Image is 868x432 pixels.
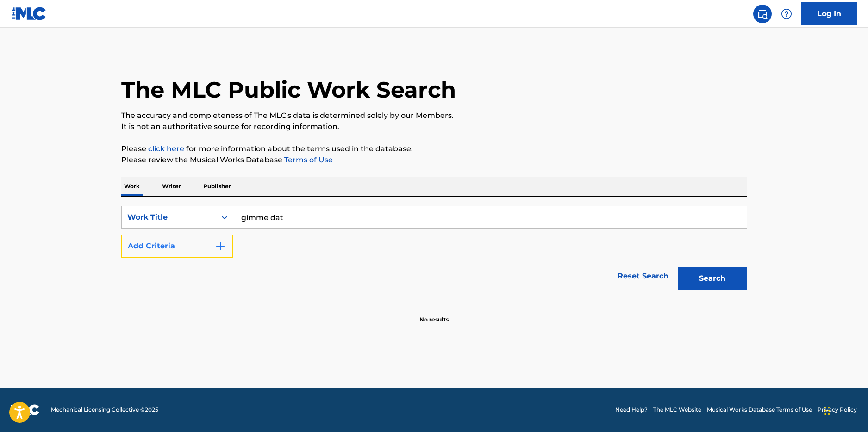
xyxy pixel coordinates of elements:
div: Work Title [127,212,211,223]
a: Terms of Use [282,155,333,164]
img: logo [11,404,40,415]
a: Reset Search [613,266,673,286]
iframe: Chat Widget [822,388,868,432]
p: Publisher [200,177,234,196]
img: MLC Logo [11,7,47,20]
span: Mechanical Licensing Collective © 2025 [51,406,158,414]
a: The MLC Website [653,406,701,414]
a: Public Search [753,5,772,23]
p: Work [121,177,143,196]
div: Drag [824,397,830,425]
div: Help [777,5,796,23]
h1: The MLC Public Work Search [121,76,456,104]
p: No results [419,304,449,324]
img: 9d2ae6d4665cec9f34b9.svg [215,241,226,252]
img: search [757,8,768,19]
form: Search Form [121,206,747,295]
button: Search [678,267,747,290]
p: The accuracy and completeness of The MLC's data is determined solely by our Members. [121,110,747,121]
a: click here [148,144,184,153]
button: Add Criteria [121,235,233,258]
img: help [781,8,792,19]
p: Please review the Musical Works Database [121,154,747,166]
a: Privacy Policy [818,406,857,414]
p: It is not an authoritative source for recording information. [121,121,747,132]
a: Log In [801,2,857,25]
p: Please for more information about the terms used in the database. [121,143,747,154]
a: Musical Works Database Terms of Use [707,406,812,414]
a: Need Help? [615,406,648,414]
p: Writer [159,177,184,196]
